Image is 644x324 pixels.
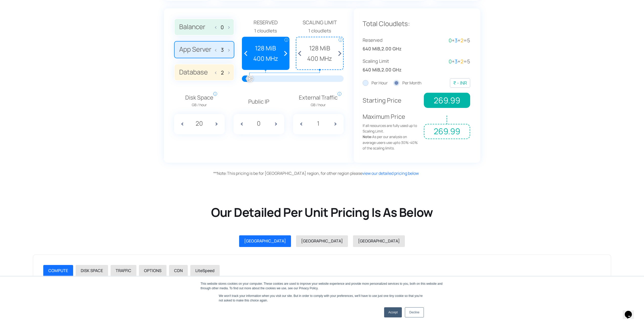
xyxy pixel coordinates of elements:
span: 2.00 GHz [381,66,402,73]
span: 5 [467,58,470,65]
span: 3 [455,37,458,44]
div: + + = [416,36,470,45]
p: Public IP [234,97,284,106]
span: 3 [455,58,458,65]
label: Per Month [393,80,422,86]
span: LiteSpeed [195,268,215,273]
a: view our detailed pricing below [362,170,419,176]
span: Reserved [363,36,417,44]
a: Decline [405,307,424,317]
div: 1 cloudlets [242,27,290,34]
label: App Server [174,41,234,58]
p: Maximum Price [363,112,420,151]
div: + + = [416,58,470,66]
span: 400 MHz [245,54,287,63]
input: Database [218,70,226,75]
span: 400 MHz [299,54,341,63]
span: 2 [461,58,463,65]
span: If all resources are fully used up to Scaling Limit. As per our analysis on average users use upt... [363,123,420,151]
span: 640 MiB [363,45,380,52]
span: 0 [449,58,452,65]
span: Note: [213,170,227,176]
label: Per Hour [363,80,388,86]
span: 128 MiB [245,43,287,53]
span: i [338,92,341,96]
span: 2.00 GHz [381,45,402,52]
span: TRAFFIC [116,268,131,273]
div: ₹ - INR [453,79,467,87]
span: CDN [174,268,183,273]
div: This pricing is be for [GEOGRAPHIC_DATA] region, for other region please [213,170,482,177]
span: 5 [467,37,470,44]
span: GB / hour [299,102,338,108]
span: 0 [449,37,452,44]
span: Scaling Limit [296,18,344,27]
div: , [363,58,417,73]
span: Scaling Limit [363,58,417,65]
span: External Traffic [299,93,338,108]
h2: Our Detailed Per Unit Pricing Is As Below [30,204,614,220]
span: [GEOGRAPHIC_DATA] [358,238,400,244]
input: App Server [218,47,226,53]
span: i [339,38,342,42]
input: Balancer [218,24,226,30]
span: i [213,92,217,96]
span: DISK SPACE [81,268,103,273]
span: OPTIONS [144,268,161,273]
span: [GEOGRAPHIC_DATA] [301,238,343,244]
label: Balancer [174,18,234,36]
div: , [363,36,417,52]
span: Reserved [242,18,290,27]
p: Starting Price [363,96,420,105]
span: [GEOGRAPHIC_DATA] [244,238,286,244]
div: This website stores cookies on your computer. These cookies are used to improve your website expe... [201,281,444,291]
p: Total Cloudlets: [363,18,470,29]
span: i [284,38,288,42]
label: Database [174,64,234,81]
iframe: chat widget [623,304,639,319]
span: 2 [461,37,463,44]
span: GB / hour [185,102,213,108]
span: Disk Space [185,93,213,108]
p: We won't track your information when you visit our site. But in order to comply with your prefere... [219,294,425,303]
span: COMPUTE [48,268,68,273]
span: 640 MiB [363,66,380,73]
span: 269.99 [424,124,470,139]
strong: Note: [363,134,372,139]
a: Accept [384,307,402,317]
span: 269.99 [424,93,470,108]
span: 128 MiB [299,43,341,53]
div: 1 cloudlets [296,27,344,34]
